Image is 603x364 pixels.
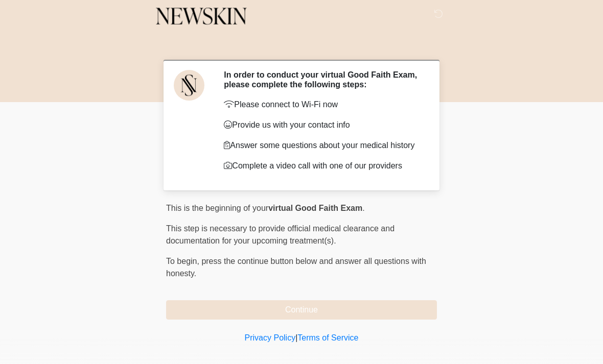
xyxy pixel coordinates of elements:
[166,257,426,278] span: press the continue button below and answer all questions with honesty.
[224,70,422,89] h2: In order to conduct your virtual Good Faith Exam, please complete the following steps:
[295,333,297,342] a: |
[224,139,422,152] p: Answer some questions about your medical history
[158,37,445,56] h1: ‎ ‎ ‎
[174,70,204,101] img: Agent Avatar
[166,300,437,320] button: Continue
[224,119,422,131] p: Provide us with your contact info
[156,8,247,25] img: Newskin Logo
[166,257,201,265] span: To begin,
[224,160,422,172] p: Complete a video call with one of our providers
[224,99,422,111] p: Please connect to Wi-Fi now
[268,204,362,212] strong: virtual Good Faith Exam
[245,333,296,342] a: Privacy Policy
[166,204,268,212] span: This is the beginning of your
[166,224,395,245] span: This step is necessary to provide official medical clearance and documentation for your upcoming ...
[297,333,358,342] a: Terms of Service
[362,204,364,212] span: .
